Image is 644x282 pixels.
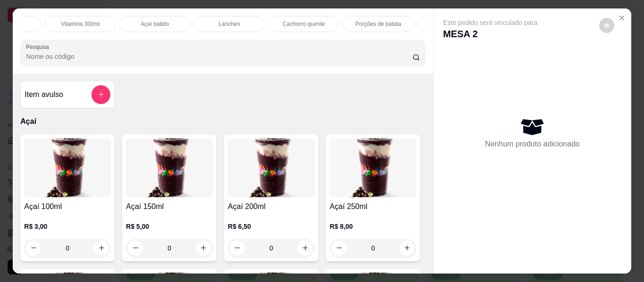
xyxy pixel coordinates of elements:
p: Este pedido será vinculado para [443,18,537,27]
p: Porções de batata [355,20,401,28]
button: decrease-product-quantity [599,18,614,33]
h4: Açaí 250ml [330,201,416,212]
p: R$ 6,50 [228,222,314,231]
button: Close [614,10,629,25]
img: product-image [330,138,416,197]
input: Pesquisa [26,52,413,61]
p: R$ 8,00 [330,222,416,231]
p: R$ 5,00 [126,222,213,231]
p: MESA 2 [443,27,537,40]
p: Lanches [219,20,240,28]
p: R$ 3,00 [24,222,111,231]
img: product-image [228,138,314,197]
p: Açaí [20,116,425,127]
p: Cachorro quente [283,20,325,28]
img: product-image [24,138,111,197]
h4: Açaí 150ml [126,201,213,212]
button: add-separate-item [91,85,110,104]
label: Pesquisa [26,43,52,51]
img: product-image [126,138,213,197]
p: Nenhum produto adicionado [485,138,580,150]
h4: Açaí 100ml [24,201,111,212]
p: Vitamina 300ml [61,20,100,28]
h4: Item avulso [25,89,63,100]
h4: Açaí 200ml [228,201,314,212]
p: Açaí batido [140,20,169,28]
